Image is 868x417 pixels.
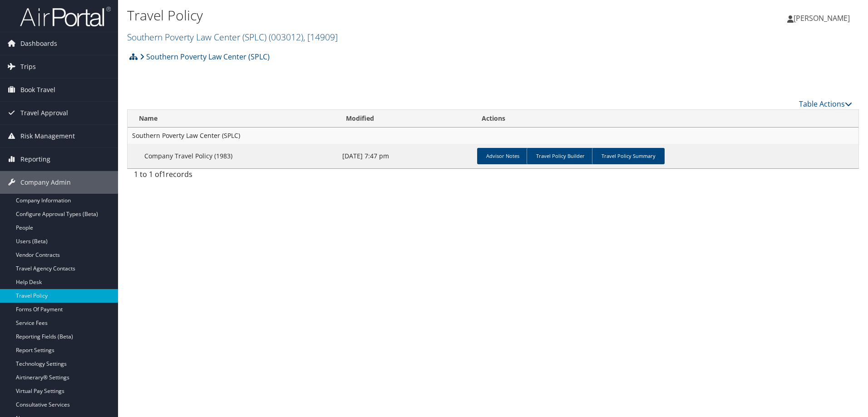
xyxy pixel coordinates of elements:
[128,128,858,144] td: Southern Poverty Law Center (SPLC)
[592,148,665,164] a: Travel Policy Summary
[20,32,57,55] span: Dashboards
[20,78,55,101] span: Book Travel
[20,171,71,194] span: Company Admin
[127,6,615,25] h1: Travel Policy
[20,55,36,78] span: Trips
[162,169,166,179] span: 1
[787,5,859,32] a: [PERSON_NAME]
[128,110,338,128] th: Name: activate to sort column ascending
[20,148,50,171] span: Reporting
[338,110,473,128] th: Modified: activate to sort column ascending
[477,148,528,164] a: Advisor Notes
[128,144,338,168] td: Company Travel Policy (1983)
[473,110,858,128] th: Actions
[794,13,850,23] span: [PERSON_NAME]
[134,169,303,184] div: 1 to 1 of records
[140,48,270,66] a: Southern Poverty Law Center (SPLC)
[20,6,111,27] img: airportal-logo.png
[269,31,303,43] span: ( 003012 )
[527,148,594,164] a: Travel Policy Builder
[20,125,75,147] span: Risk Management
[20,102,68,124] span: Travel Approval
[127,31,338,43] a: Southern Poverty Law Center (SPLC)
[799,99,852,109] a: Table Actions
[303,31,338,43] span: , [ 14909 ]
[338,144,473,168] td: [DATE] 7:47 pm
